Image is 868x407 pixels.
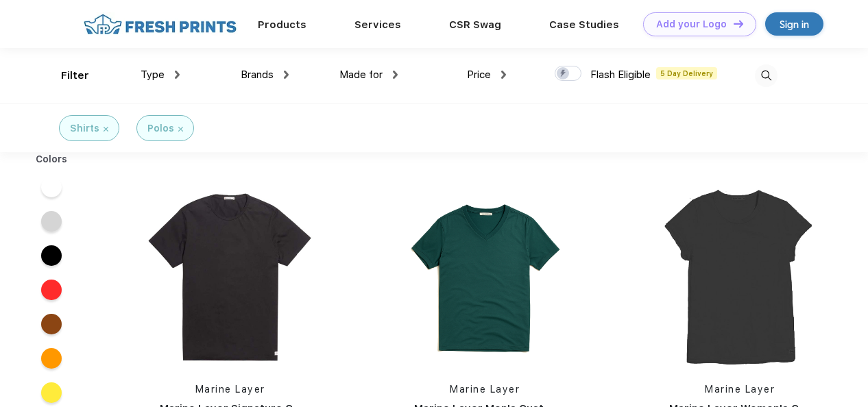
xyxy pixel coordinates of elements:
[393,71,398,79] img: dropdown.png
[501,71,506,79] img: dropdown.png
[284,71,289,79] img: dropdown.png
[339,69,383,81] span: Made for
[195,384,265,395] a: Marine Layer
[258,18,306,31] a: Products
[590,69,651,81] span: Flash Eligible
[147,121,174,136] div: Polos
[141,69,165,81] span: Type
[104,127,108,132] img: filter_cancel.svg
[61,68,89,84] div: Filter
[175,71,180,79] img: dropdown.png
[780,16,809,32] div: Sign in
[178,127,183,132] img: filter_cancel.svg
[656,18,727,30] div: Add your Logo
[705,384,775,395] a: Marine Layer
[649,186,831,369] img: func=resize&h=266
[755,64,777,87] img: desktop_search.svg
[70,121,99,136] div: Shirts
[765,12,823,36] a: Sign in
[25,152,78,166] div: Colors
[394,186,576,369] img: func=resize&h=266
[656,67,717,79] span: 5 Day Delivery
[734,20,743,27] img: DT
[450,384,520,395] a: Marine Layer
[467,69,491,81] span: Price
[139,186,322,369] img: func=resize&h=266
[80,12,241,36] img: fo%20logo%202.webp
[241,69,274,81] span: Brands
